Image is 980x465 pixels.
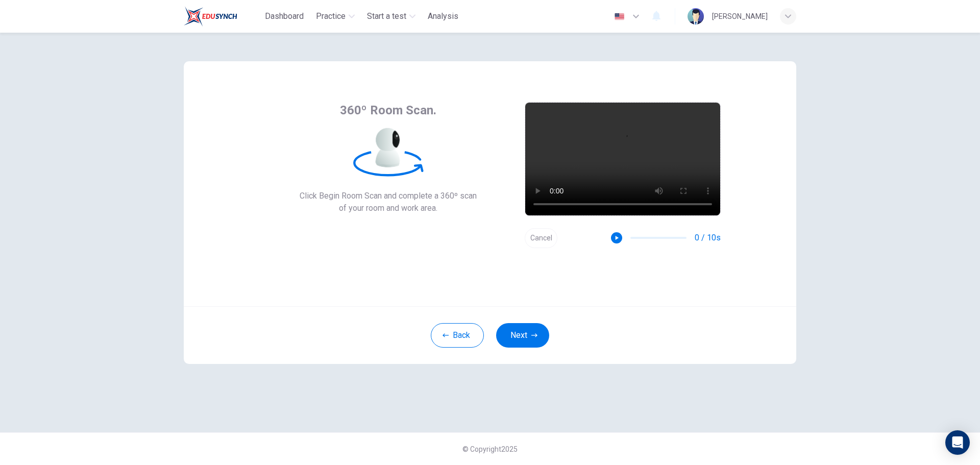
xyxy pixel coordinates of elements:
[184,6,261,27] a: Train Test logo
[613,13,626,20] img: en
[431,323,484,348] button: Back
[265,10,304,22] span: Dashboard
[424,7,462,26] button: Analysis
[184,6,237,27] img: Train Test logo
[340,102,436,118] span: 360º Room Scan.
[312,7,359,26] button: Practice
[712,10,768,22] div: [PERSON_NAME]
[688,8,704,25] img: Profile picture
[367,10,406,22] span: Start a test
[496,323,549,348] button: Next
[945,430,970,455] div: Open Intercom Messenger
[316,10,346,22] span: Practice
[428,10,458,22] span: Analysis
[695,232,721,244] span: 0 / 10s
[462,445,518,453] span: © Copyright 2025
[363,7,420,26] button: Start a test
[261,7,308,26] button: Dashboard
[525,228,557,248] button: Cancel
[300,190,477,202] span: Click Begin Room Scan and complete a 360º scan
[300,202,477,214] span: of your room and work area.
